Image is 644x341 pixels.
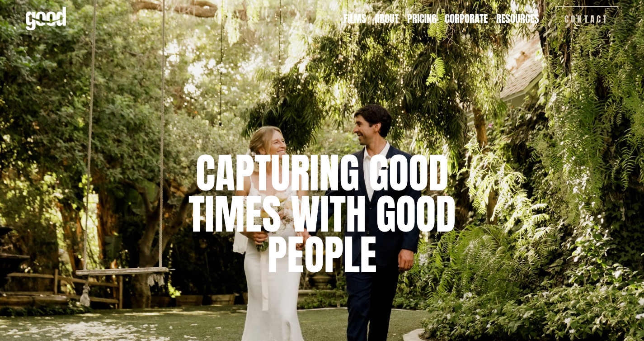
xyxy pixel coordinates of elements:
span: Resources [496,13,539,25]
a: Contact [555,6,618,31]
a: Corporate [445,11,488,26]
img: Good Feeling Films [26,7,66,30]
a: Films [343,11,367,26]
a: Pricing [407,11,437,26]
h1: capturing good times with good people [174,153,470,275]
a: folder dropdown [496,11,539,26]
a: About [375,11,399,26]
